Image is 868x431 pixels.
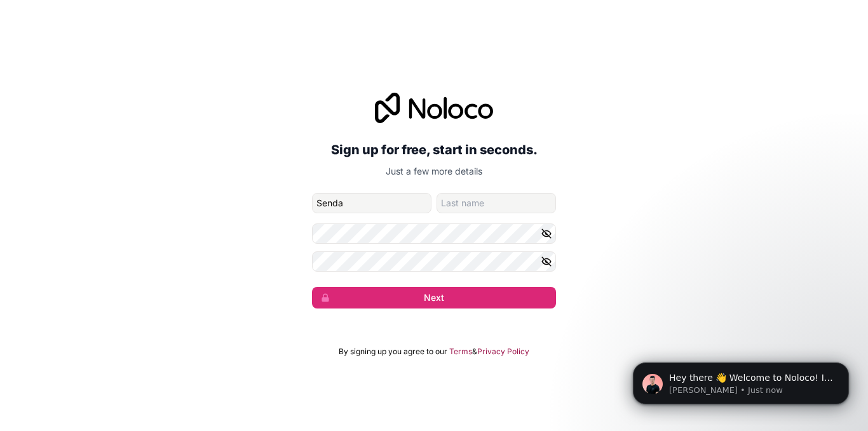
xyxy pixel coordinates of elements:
a: Privacy Policy [477,347,529,357]
h2: Sign up for free, start in seconds. [312,138,556,161]
p: Just a few more details [312,165,556,178]
button: Next [312,287,556,308]
span: By signing up you agree to our [339,347,447,357]
input: family-name [437,193,556,213]
input: Password [312,223,556,244]
input: given-name [312,193,431,213]
span: & [472,347,477,357]
iframe: Intercom notifications message [614,336,868,425]
input: Confirm password [312,251,556,272]
a: Terms [449,347,472,357]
